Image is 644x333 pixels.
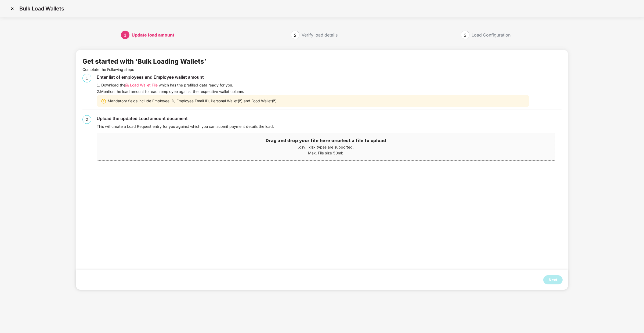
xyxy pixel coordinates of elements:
[8,4,17,13] img: svg+xml;base64,PHN2ZyBpZD0iQ3Jvc3MtMzJ4MzIiIHhtbG5zPSJodHRwOi8vd3d3LnczLm9yZy8yMDAwL3N2ZyIgd2lkdG...
[97,82,562,88] div: 1. Download the which has the prefilled data ready for you.
[124,32,126,38] span: 1
[302,31,338,39] div: Verify load details
[19,5,64,12] p: Bulk Load Wallets
[82,115,91,124] div: 2
[97,150,555,156] p: Max. File size 50mb
[97,124,562,129] div: This will create a Load Request entry for you against which you can submit payment details the load.
[101,99,106,104] img: svg+xml;base64,PHN2ZyBpZD0iV2FybmluZ18tXzIweDIwIiBkYXRhLW5hbWU9Ildhcm5pbmcgLSAyMHgyMCIgeG1sbnM9Im...
[97,115,562,122] div: Upload the updated Load amount document
[97,95,529,107] div: Mandatory fields include Employee ID, Employee Email ID, Personal Wallet(₹) and Food Wallet(₹)
[549,277,557,283] div: Next
[337,138,386,143] span: select a file to upload
[82,56,206,67] div: Get started with ‘Bulk Loading Wallets’
[97,137,555,144] h3: Drag and drop your file here or
[82,74,91,82] div: 1
[294,32,296,38] span: 2
[130,82,158,88] span: Load Wallet File
[97,89,562,95] div: 2. Mention the load amount for each employee against the respective wallet column.
[132,31,174,39] div: Update load amount
[82,67,562,73] p: Complete the Following steps
[97,133,555,160] span: Drag and drop your file here orselect a file to upload.csv, .xlsx types are supported.Max. File s...
[125,84,129,88] img: svg+xml;base64,PHN2ZyB4bWxucz0iaHR0cDovL3d3dy53My5vcmcvMjAwMC9zdmciIHdpZHRoPSIxMi4wNTMiIGhlaWdodD...
[97,144,555,150] p: .csv, .xlsx types are supported.
[97,74,562,81] div: Enter list of employees and Employee wallet amount
[464,32,466,38] span: 3
[472,31,511,39] div: Load Configuration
